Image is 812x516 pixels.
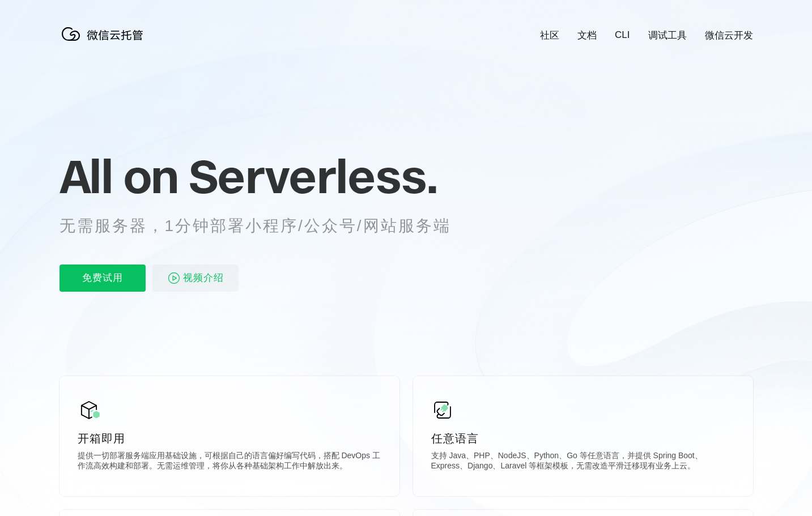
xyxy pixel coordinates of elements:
span: All on [59,148,178,204]
p: 无需服务器，1分钟部署小程序/公众号/网站服务端 [59,215,472,237]
p: 支持 Java、PHP、NodeJS、Python、Go 等任意语言，并提供 Spring Boot、Express、Django、Laravel 等框架模板，无需改造平滑迁移现有业务上云。 [431,451,735,474]
p: 开箱即用 [78,430,381,446]
span: Serverless. [189,148,437,204]
a: 社区 [540,29,559,42]
p: 任意语言 [431,430,735,446]
img: video_play.svg [167,271,181,285]
a: CLI [615,29,630,41]
p: 提供一切部署服务端应用基础设施，可根据自己的语言偏好编写代码，搭配 DevOps 工作流高效构建和部署。无需运维管理，将你从各种基础架构工作中解放出来。 [78,451,381,474]
a: 调试工具 [648,29,687,42]
a: 微信云开发 [705,29,753,42]
a: 文档 [577,29,597,42]
span: 视频介绍 [183,265,224,292]
img: 微信云托管 [59,23,150,45]
a: 微信云托管 [59,37,150,47]
p: 免费试用 [59,265,146,292]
